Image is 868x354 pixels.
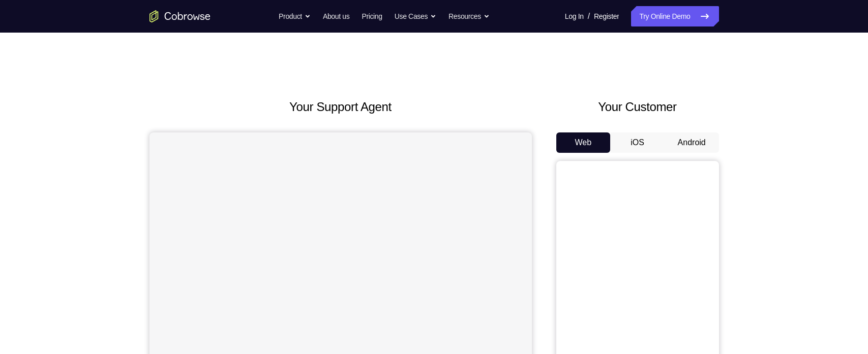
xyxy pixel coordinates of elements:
a: Try Online Demo [631,6,719,26]
h2: Your Support Agent [149,98,532,116]
a: Register [594,6,619,26]
span: / [588,10,590,22]
button: iOS [610,132,665,153]
button: Web [556,132,611,153]
a: Pricing [362,6,382,26]
a: About us [323,6,349,26]
button: Use Cases [395,6,436,26]
button: Product [279,6,311,26]
a: Log In [565,6,584,26]
h2: Your Customer [556,98,719,116]
a: Go to the home page [149,10,211,22]
button: Resources [448,6,490,26]
button: Android [665,132,719,153]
